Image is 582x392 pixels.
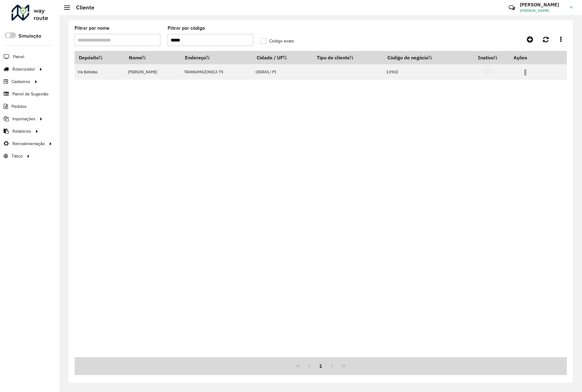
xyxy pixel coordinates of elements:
span: Retroalimentação [12,141,45,147]
td: Via Bebidas [75,64,125,80]
label: Filtrar por nome [75,25,109,32]
span: Cadastros [12,78,30,85]
span: Pedidos [12,103,27,110]
td: OEIRAS / PI [253,64,313,80]
button: 1 [315,360,326,372]
a: Contato Rápido [505,1,518,14]
label: Simulação [18,32,41,40]
label: Código exato [260,38,294,44]
th: Código de negócio [383,51,466,64]
span: Roteirizador [12,66,35,72]
span: Importações [12,116,35,122]
th: Ações [510,51,546,64]
th: Inativo [466,51,509,64]
span: Painel [13,54,24,60]
span: Tático [12,153,23,159]
td: [PERSON_NAME] [125,64,181,80]
th: Depósito [75,51,125,64]
td: 13902 [383,64,466,80]
label: Filtrar por código [168,25,205,32]
th: Cidade / UF [253,51,313,64]
td: TRANSAMAZONICA 75 [181,64,253,80]
th: Endereço [181,51,253,64]
span: Relatórios [12,128,31,135]
th: Tipo de cliente [313,51,383,64]
th: Nome [125,51,181,64]
h3: [PERSON_NAME] [520,2,565,8]
span: Painel de Sugestão [12,91,48,97]
span: [PERSON_NAME] [520,8,565,13]
h2: Cliente [70,4,94,11]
